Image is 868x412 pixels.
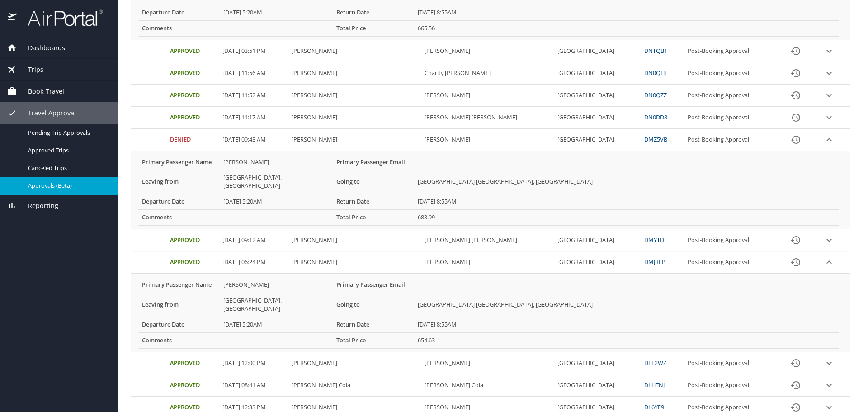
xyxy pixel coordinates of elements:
a: DMJRFP [644,258,665,266]
th: Comments [138,20,220,36]
th: Total Price [333,20,414,36]
td: [DATE] 5:20AM [220,317,333,332]
td: Approved [166,229,218,251]
td: [PERSON_NAME] Cola [421,374,554,397]
button: expand row [822,233,836,247]
td: [PERSON_NAME] [PERSON_NAME] [421,229,554,251]
button: expand row [822,66,836,80]
span: Book Travel [17,86,64,96]
td: Approved [166,62,218,85]
td: [DATE] 03:51 PM [219,40,288,62]
a: DL6YF9 [644,403,664,411]
th: Leaving from [138,170,220,194]
td: Post-Booking Approval [684,374,777,397]
button: expand row [822,379,836,392]
td: [PERSON_NAME] [288,85,421,107]
button: expand row [822,356,836,370]
button: History [785,374,807,396]
td: [DATE] 11:56 AM [219,62,288,85]
a: DMYTDL [644,236,667,244]
a: DN0DD8 [644,113,667,121]
td: [DATE] 5:20AM [220,194,333,210]
td: [PERSON_NAME] [288,251,421,274]
td: Charity [PERSON_NAME] [421,62,554,85]
span: Reporting [17,201,58,211]
th: Departure Date [138,317,220,332]
td: [DATE] 11:17 AM [219,107,288,129]
a: DNTQB1 [644,47,667,55]
button: History [785,40,807,62]
td: Post-Booking Approval [684,107,777,129]
td: Approved [166,107,218,129]
button: History [785,129,807,151]
td: [GEOGRAPHIC_DATA] [GEOGRAPHIC_DATA], [GEOGRAPHIC_DATA] [414,170,839,194]
th: Departure Date [138,194,220,210]
td: [DATE] 12:00 PM [219,352,288,374]
td: 665.56 [414,20,839,36]
span: Approvals (Beta) [28,181,108,190]
td: [DATE] 09:12 AM [219,229,288,251]
button: History [785,229,807,251]
td: [GEOGRAPHIC_DATA] [554,374,641,397]
th: Return Date [333,194,414,210]
td: [DATE] 8:55AM [414,194,839,210]
td: 654.63 [414,332,839,348]
th: Return Date [333,317,414,332]
a: DN0QZZ [644,91,667,99]
button: History [785,62,807,84]
th: Return Date [333,5,414,20]
th: Primary Passenger Name [138,155,220,170]
td: Approved [166,40,218,62]
td: [DATE] 08:41 AM [219,374,288,397]
td: [GEOGRAPHIC_DATA] [554,40,641,62]
th: Going to [333,293,414,317]
th: Total Price [333,332,414,348]
span: Dashboards [17,43,65,53]
td: [PERSON_NAME] [288,129,421,151]
td: Post-Booking Approval [684,62,777,85]
td: [DATE] 11:52 AM [219,85,288,107]
th: Comments [138,210,220,226]
td: [PERSON_NAME] [421,352,554,374]
span: Travel Approval [17,108,76,118]
a: DMZ5VB [644,135,667,143]
td: Post-Booking Approval [684,85,777,107]
button: expand row [822,89,836,102]
td: [GEOGRAPHIC_DATA] [554,129,641,151]
a: DN0QHJ [644,69,666,77]
th: Departure Date [138,5,220,20]
td: [PERSON_NAME] [220,155,333,170]
td: [PERSON_NAME] [421,251,554,274]
td: [GEOGRAPHIC_DATA] [554,352,641,374]
td: [PERSON_NAME] [421,85,554,107]
img: icon-airportal.png [8,9,18,27]
td: 683.99 [414,210,839,226]
td: [GEOGRAPHIC_DATA] [GEOGRAPHIC_DATA], [GEOGRAPHIC_DATA] [414,293,839,317]
th: Leaving from [138,293,220,317]
td: [DATE] 8:55AM [414,317,839,332]
table: More info for approvals [138,277,839,349]
table: More info for approvals [138,155,839,226]
td: [GEOGRAPHIC_DATA] [554,229,641,251]
td: [PERSON_NAME] [421,40,554,62]
button: expand row [822,133,836,147]
td: [PERSON_NAME] [288,229,421,251]
td: Denied [166,129,218,151]
span: Pending Trip Approvals [28,128,108,137]
th: Primary Passenger Email [333,277,414,293]
td: [PERSON_NAME] [220,277,333,293]
button: History [785,107,807,128]
td: [PERSON_NAME] [288,352,421,374]
td: [PERSON_NAME] [288,40,421,62]
td: Approved [166,374,218,397]
th: Primary Passenger Email [333,155,414,170]
td: [DATE] 06:24 PM [219,251,288,274]
button: History [785,352,807,374]
span: Trips [17,65,43,75]
td: Post-Booking Approval [684,40,777,62]
td: [GEOGRAPHIC_DATA] [554,251,641,274]
td: Post-Booking Approval [684,352,777,374]
button: History [785,85,807,106]
td: [DATE] 5:20AM [220,5,333,20]
td: [DATE] 09:43 AM [219,129,288,151]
